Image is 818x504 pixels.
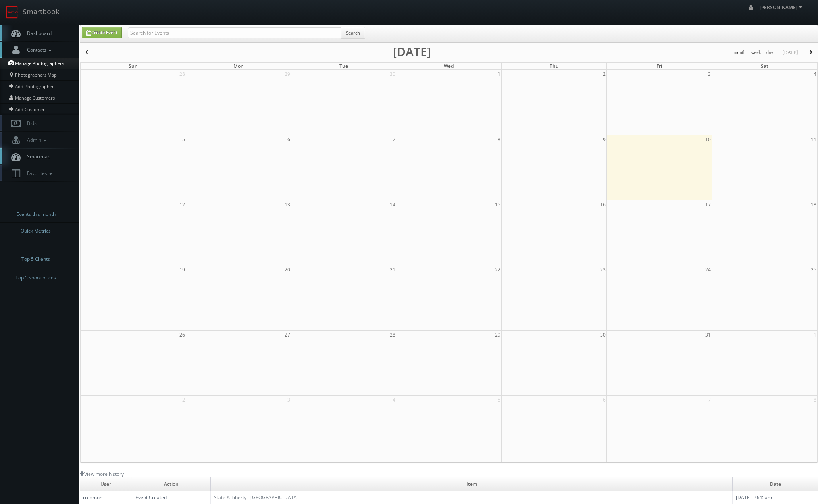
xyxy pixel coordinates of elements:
span: 13 [284,200,291,209]
span: 2 [181,396,186,404]
span: Fri [656,63,662,69]
span: 4 [392,396,396,404]
td: User [80,477,132,491]
span: 9 [602,135,606,144]
span: 30 [599,331,606,339]
span: 6 [602,396,606,404]
span: 23 [599,265,606,274]
span: 10 [704,135,712,144]
span: 8 [813,396,817,404]
span: Dashboard [23,30,52,37]
span: 17 [704,200,712,209]
span: 20 [284,265,291,274]
span: 5 [181,135,186,144]
span: 21 [389,265,396,274]
span: 1 [813,331,817,339]
h2: [DATE] [393,48,431,56]
span: 16 [599,200,606,209]
a: Create Event [82,27,122,38]
span: 15 [494,200,501,209]
span: [PERSON_NAME] [760,4,805,11]
span: Events this month [16,210,56,218]
span: Smartmap [23,153,50,160]
span: Wed [444,63,454,69]
button: Search [341,27,365,39]
span: 3 [707,70,712,78]
a: State & Liberty - [GEOGRAPHIC_DATA] [214,494,298,501]
span: 19 [179,265,186,274]
span: 8 [497,135,501,144]
span: 12 [179,200,186,209]
span: 29 [284,70,291,78]
button: week [748,48,764,58]
span: 6 [287,135,291,144]
span: 30 [389,70,396,78]
span: 24 [704,265,712,274]
span: Thu [550,63,559,69]
span: 26 [179,331,186,339]
span: 29 [494,331,501,339]
span: 1 [497,70,501,78]
span: 25 [810,265,817,274]
span: 2 [602,70,606,78]
td: Item [210,477,732,491]
img: smartbook-logo.png [6,6,19,19]
span: 28 [389,331,396,339]
span: Bids [23,120,37,127]
span: 31 [704,331,712,339]
span: 28 [179,70,186,78]
span: Top 5 shoot prices [15,274,56,282]
span: Top 5 Clients [21,255,50,263]
span: 5 [497,396,501,404]
span: 27 [284,331,291,339]
button: [DATE] [780,48,801,58]
span: Sun [129,63,138,69]
td: Date [733,477,818,491]
span: Quick Metrics [21,227,51,235]
button: month [731,48,749,58]
span: 7 [707,396,712,404]
span: Tue [339,63,348,69]
span: Favorites [23,170,54,177]
span: 11 [810,135,817,144]
span: Sat [761,63,768,69]
span: Contacts [23,46,54,53]
a: View more history [80,471,124,477]
span: 14 [389,200,396,209]
span: 4 [813,70,817,78]
span: Admin [23,137,48,143]
input: Search for Events [128,27,341,38]
span: 7 [392,135,396,144]
td: Action [132,477,210,491]
span: 3 [287,396,291,404]
span: Mon [233,63,244,69]
span: 22 [494,265,501,274]
span: 18 [810,200,817,209]
button: day [764,48,776,58]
